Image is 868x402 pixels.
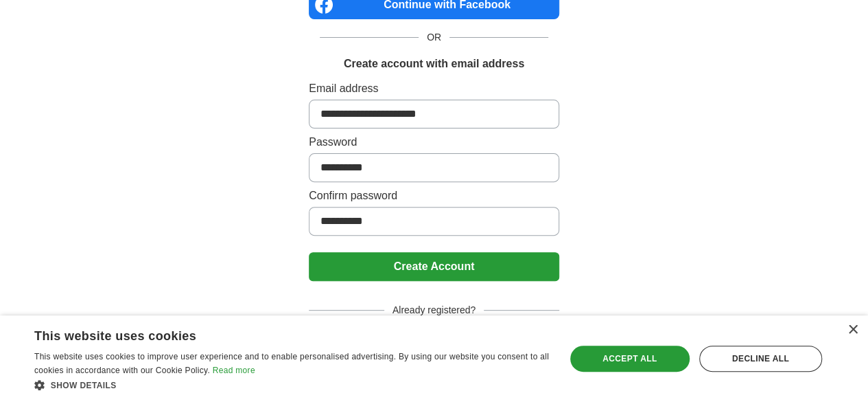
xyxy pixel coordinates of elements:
[51,381,117,390] span: Show details
[34,324,515,344] div: This website uses cookies
[344,56,524,72] h1: Create account with email address
[309,252,559,281] button: Create Account
[309,134,559,150] label: Password
[309,80,559,97] label: Email address
[34,378,550,392] div: Show details
[699,346,822,372] div: Decline all
[570,346,690,372] div: Accept all
[384,303,484,317] span: Already registered?
[419,30,449,45] span: OR
[34,352,549,375] span: This website uses cookies to improve user experience and to enable personalised advertising. By u...
[213,366,255,375] a: Read more, opens a new window
[309,188,559,204] label: Confirm password
[847,325,858,335] div: Close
